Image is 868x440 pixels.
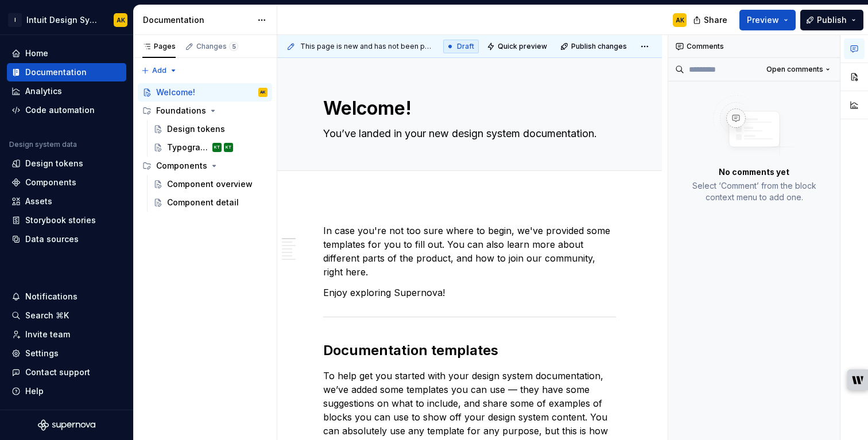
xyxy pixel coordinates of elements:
textarea: You’ve landed in your new design system documentation. [321,124,614,143]
div: Changes [196,42,238,51]
div: Components [25,177,76,188]
a: Storybook stories [7,211,126,229]
div: KT [226,142,231,153]
button: Open comments [761,61,835,77]
div: Documentation [143,14,251,26]
a: TypographyKTKT [149,138,272,157]
span: Publish [817,14,847,26]
div: Contact support [25,367,90,378]
div: Data sources [25,233,79,245]
div: AK [676,15,684,25]
div: Search ⌘K [25,310,69,321]
a: Welcome!AK [138,83,272,102]
p: Enjoy exploring Supernova! [323,286,616,299]
span: 5 [229,42,238,51]
div: Page tree [138,83,272,212]
div: Foundations [138,102,272,120]
div: Code automation [25,104,95,116]
div: Design tokens [167,123,225,135]
a: Home [7,44,126,63]
a: Component detail [149,193,272,212]
a: Components [7,173,126,192]
div: Welcome! [156,87,195,98]
div: Invite team [25,329,70,340]
div: Settings [25,348,59,359]
span: Publish changes [571,42,627,51]
span: Add [152,66,166,75]
button: Publish changes [557,38,632,54]
a: Data sources [7,230,126,248]
div: Home [25,48,48,59]
span: Quick preview [498,42,547,51]
span: Draft [457,42,474,51]
a: Documentation [7,63,126,81]
a: Design tokens [149,120,272,138]
p: No comments yet [719,166,789,178]
div: Intuit Design System [26,14,100,26]
button: Help [7,382,126,400]
div: Comments [668,35,840,58]
a: Settings [7,344,126,363]
a: Design tokens [7,154,126,173]
svg: Supernova Logo [38,419,95,431]
span: Open comments [766,65,823,74]
button: Search ⌘K [7,306,126,325]
button: Add [138,63,181,79]
div: Analytics [25,85,62,97]
div: Component overview [167,178,253,190]
div: Assets [25,196,52,207]
a: Code automation [7,101,126,119]
button: IIntuit Design SystemAK [2,7,131,32]
div: Help [25,386,44,397]
div: Design system data [9,140,77,149]
div: Components [156,160,207,172]
a: Invite team [7,325,126,344]
p: In case you're not too sure where to begin, we've provided some templates for you to fill out. Yo... [323,224,616,279]
a: Analytics [7,82,126,100]
button: Quick preview [483,38,552,54]
h2: Documentation templates [323,341,616,360]
div: Design tokens [25,158,83,169]
a: Assets [7,192,126,211]
button: Share [687,10,735,30]
div: Documentation [25,67,87,78]
div: Notifications [25,291,77,302]
div: I [8,13,22,27]
a: Component overview [149,175,272,193]
div: Component detail [167,197,239,208]
span: Preview [747,14,779,26]
textarea: Welcome! [321,95,614,122]
button: Publish [800,10,863,30]
span: Share [704,14,727,26]
span: This page is new and has not been published yet. [300,42,434,51]
div: KT [214,142,220,153]
div: AK [117,15,125,25]
div: Pages [142,42,176,51]
p: Select ‘Comment’ from the block context menu to add one. [682,180,826,203]
button: Preview [739,10,796,30]
div: Foundations [156,105,206,116]
div: AK [260,87,266,98]
div: Typography [167,142,210,153]
button: Contact support [7,363,126,381]
div: Storybook stories [25,215,96,226]
button: Notifications [7,287,126,306]
div: Components [138,157,272,175]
